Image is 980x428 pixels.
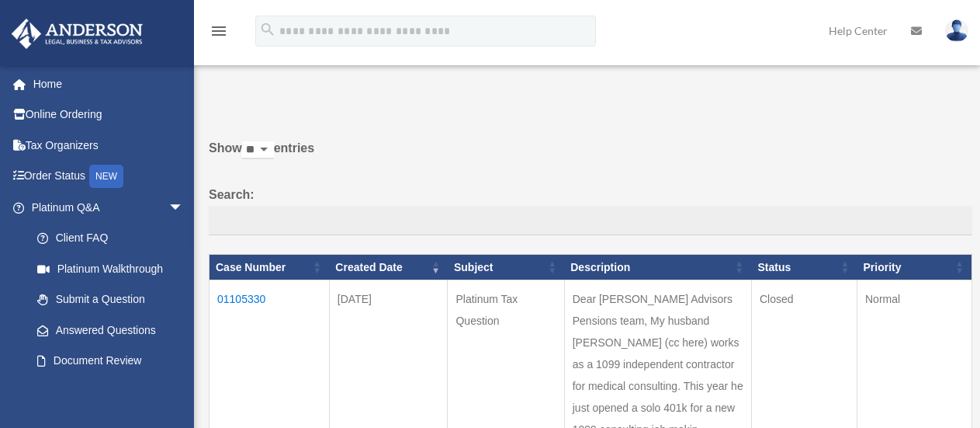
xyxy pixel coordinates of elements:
a: Answered Questions [22,315,192,346]
img: Anderson Advisors Platinum Portal [7,19,147,49]
select: Showentries [242,141,274,159]
th: Priority: activate to sort column ascending [857,254,972,280]
th: Description: activate to sort column ascending [564,254,751,280]
th: Case Number: activate to sort column ascending [210,254,330,280]
a: Platinum Q&Aarrow_drop_down [11,192,199,223]
a: Home [11,68,207,99]
a: Submit a Question [22,284,199,315]
i: search [259,21,276,38]
div: NEW [89,165,123,188]
a: menu [210,27,228,40]
img: User Pic [945,19,968,42]
th: Created Date: activate to sort column ascending [329,254,448,280]
a: Order StatusNEW [11,161,207,193]
label: Search: [209,184,972,235]
a: Online Ordering [11,99,207,130]
th: Status: activate to sort column ascending [751,254,857,280]
a: Client FAQ [22,223,199,254]
input: Search: [209,206,972,235]
span: arrow_drop_down [168,192,199,224]
th: Subject: activate to sort column ascending [448,254,564,280]
i: menu [210,22,228,40]
a: Document Review [22,346,199,377]
a: Platinum Walkthrough [22,253,199,284]
a: Tax Organizers [11,130,207,161]
label: Show entries [209,137,972,175]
